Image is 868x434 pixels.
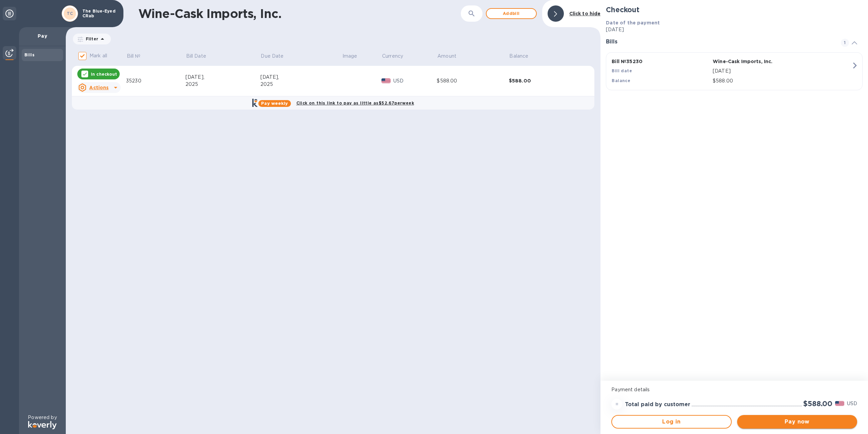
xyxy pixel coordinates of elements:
[260,74,342,81] div: [DATE],
[847,400,857,407] p: USD
[713,58,811,65] p: Wine-Cask Imports, Inc.
[611,415,731,429] button: Log in
[606,39,833,45] h3: Bills
[612,68,632,73] b: Bill date
[90,52,107,59] p: Mark all
[186,53,215,60] span: Bill Date
[342,53,357,60] p: Image
[713,77,851,84] p: $588.00
[606,20,660,25] b: Date of the payment
[89,85,108,90] u: Actions
[67,11,73,16] b: TC
[713,68,851,75] p: [DATE]
[437,77,509,84] div: $588.00
[612,78,630,83] b: Balance
[617,418,725,426] span: Log in
[126,77,185,84] div: 35230
[83,36,98,42] p: Filter
[743,418,852,426] span: Pay now
[611,399,622,410] div: =
[138,6,461,21] h1: Wine-Cask Imports, Inc.
[296,100,414,106] b: Click on this link to pay as little as $52.67 per week
[437,53,465,60] span: Amount
[24,52,35,57] b: Bills
[492,10,531,18] span: Add bill
[437,53,456,60] p: Amount
[185,74,260,81] div: [DATE],
[28,421,57,429] img: Logo
[82,9,116,18] p: The Blue-Eyed CRab
[606,26,863,33] p: [DATE]
[835,401,844,406] img: USD
[569,11,601,16] b: Click to hide
[509,53,537,60] span: Balance
[28,414,57,421] p: Powered by
[841,39,849,47] span: 1
[381,78,391,83] img: USD
[185,81,260,88] div: 2025
[606,52,863,90] button: Bill №35230Wine-Cask Imports, Inc.Bill date[DATE]Balance$588.00
[260,81,342,88] div: 2025
[606,5,863,14] h2: Checkout
[509,77,581,84] div: $588.00
[382,53,403,60] p: Currency
[261,101,288,106] b: Pay weekly
[509,53,528,60] p: Balance
[737,415,857,429] button: Pay now
[24,33,60,39] p: Pay
[611,386,857,393] p: Payment details
[127,53,141,60] p: Bill №
[91,71,117,77] p: In checkout
[186,53,206,60] p: Bill Date
[486,8,537,19] button: Addbill
[261,53,283,60] p: Due Date
[612,58,710,65] p: Bill № 35230
[261,53,292,60] span: Due Date
[803,399,832,408] h2: $588.00
[127,53,150,60] span: Bill №
[625,401,690,408] h3: Total paid by customer
[393,77,437,84] p: USD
